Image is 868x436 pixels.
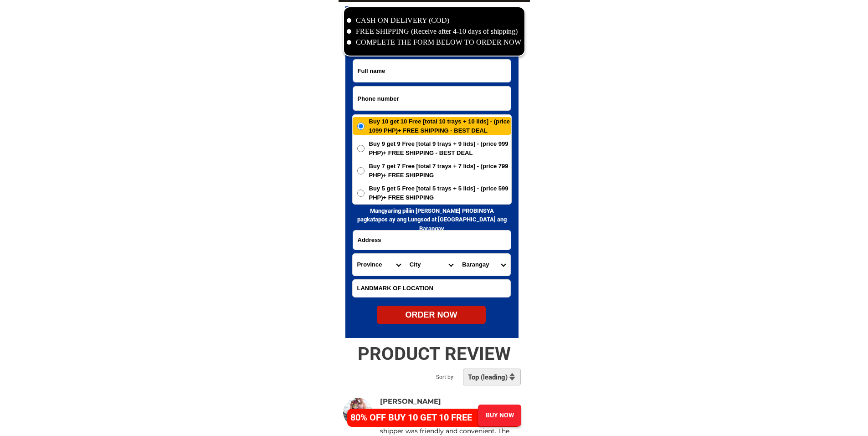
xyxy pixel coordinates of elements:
[353,254,405,276] select: Select province
[377,309,486,321] div: ORDER NOW
[339,343,530,365] h2: PRODUCT REVIEW
[350,410,482,424] h4: 80% OFF BUY 10 GET 10 FREE
[357,145,365,152] input: Buy 9 get 9 Free [total 9 trays + 9 lids] - (price 999 PHP)+ FREE SHIPPING - BEST DEAL
[357,167,365,174] input: Buy 7 get 7 Free [total 7 trays + 7 lids] - (price 799 PHP)+ FREE SHIPPING
[357,190,365,197] input: Buy 5 get 5 Free [total 5 trays + 5 lids] - (price 599 PHP)+ FREE SHIPPING
[357,123,365,130] input: Buy 10 get 10 Free [total 10 trays + 10 lids] - (price 1099 PHP)+ FREE SHIPPING - BEST DEAL
[369,162,511,180] span: Buy 7 get 7 Free [total 7 trays + 7 lids] - (price 799 PHP)+ FREE SHIPPING
[353,231,511,250] input: Input address
[347,26,522,37] li: FREE SHIPPING (Receive after 4-10 days of shipping)
[468,373,510,381] h2: Top (leading)
[405,254,457,276] select: Select district
[380,397,493,405] p: [PERSON_NAME]
[478,410,521,420] div: BUY NOW
[353,280,510,297] input: Input LANDMARKOFLOCATION
[347,37,522,48] li: COMPLETE THE FORM BELOW TO ORDER NOW
[369,117,511,135] span: Buy 10 get 10 Free [total 10 trays + 10 lids] - (price 1099 PHP)+ FREE SHIPPING - BEST DEAL
[457,254,510,276] select: Select commune
[369,184,511,202] span: Buy 5 get 5 Free [total 5 trays + 5 lids] - (price 599 PHP)+ FREE SHIPPING
[353,87,511,110] input: Input phone_number
[347,15,522,26] li: CASH ON DELIVERY (COD)
[353,60,511,82] input: Input full_name
[369,139,511,157] span: Buy 9 get 9 Free [total 9 trays + 9 lids] - (price 999 PHP)+ FREE SHIPPING - BEST DEAL
[436,373,478,381] h2: Sort by:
